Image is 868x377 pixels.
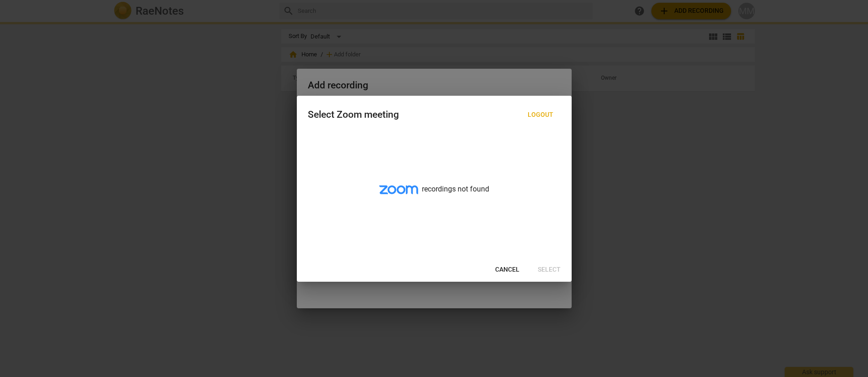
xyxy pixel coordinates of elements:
[297,132,572,258] div: recordings not found
[528,110,553,120] span: Logout
[308,109,399,120] div: Select Zoom meeting
[495,265,519,274] span: Cancel
[488,262,527,278] button: Cancel
[520,107,561,123] button: Logout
